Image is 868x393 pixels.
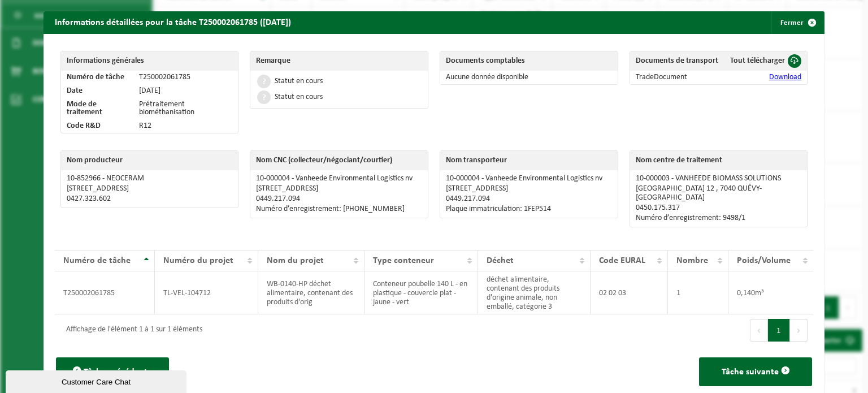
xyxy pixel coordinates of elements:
[771,11,823,34] button: Fermer
[440,151,618,170] th: Nom transporteur
[275,77,323,85] div: Statut en cours
[636,204,802,213] p: 0450.175.317
[722,368,779,377] span: Tâche suivante
[61,84,133,98] td: Date
[630,51,724,71] th: Documents de transport
[61,51,238,71] th: Informations générales
[67,174,233,183] p: 10-852966 - NEOCERAM
[768,319,790,342] button: 1
[737,256,791,265] span: Poids/Volume
[636,174,802,183] p: 10-000003 - VANHEEDE BIOMASS SOLUTIONS
[487,256,514,265] span: Déchet
[55,271,155,314] td: T250002061785
[478,271,591,314] td: déchet alimentaire, contenant des produits d'origine animale, non emballé, catégorie 3
[133,119,238,133] td: R12
[250,51,428,71] th: Remarque
[373,256,434,265] span: Type conteneur
[56,357,169,386] button: Tâche précédente
[67,184,233,193] p: [STREET_ADDRESS]
[267,256,324,265] span: Nom du projet
[446,205,612,214] p: Plaque immatriculation: 1FEP514
[256,195,422,204] p: 0449.217.094
[63,256,131,265] span: Numéro de tâche
[256,205,422,214] p: Numéro d’enregistrement: [PHONE_NUMBER]
[769,73,801,81] a: Download
[446,184,612,193] p: [STREET_ADDRESS]
[61,98,133,119] td: Mode de traitement
[258,271,364,314] td: WB-0140-HP déchet alimentaire, contenant des produits d'orig
[84,368,152,377] span: Tâche précédente
[668,271,729,314] td: 1
[133,84,238,98] td: [DATE]
[61,119,133,133] td: Code R&D
[446,195,612,204] p: 0449.217.094
[163,256,233,265] span: Numéro du projet
[440,71,618,84] td: Aucune donnée disponible
[250,151,428,170] th: Nom CNC (collecteur/négociant/courtier)
[133,98,238,119] td: Prétraitement biométhanisation
[599,256,645,265] span: Code EURAL
[630,71,724,84] td: TradeDocument
[750,319,768,342] button: Previous
[61,71,133,84] td: Numéro de tâche
[256,174,422,183] p: 10-000004 - Vanheede Environmental Logistics nv
[6,368,189,393] iframe: chat widget
[133,71,238,84] td: T250002061785
[790,319,808,342] button: Next
[728,271,813,314] td: 0,140m³
[155,271,258,314] td: TL-VEL-104712
[630,151,808,170] th: Nom centre de traitement
[364,271,478,314] td: Conteneur poubelle 140 L - en plastique - couvercle plat - jaune - vert
[60,320,202,340] div: Affichage de l'élément 1 à 1 sur 1 éléments
[676,256,708,265] span: Nombre
[256,184,422,193] p: [STREET_ADDRESS]
[636,184,802,202] p: [GEOGRAPHIC_DATA] 12 , 7040 QUÉVY-[GEOGRAPHIC_DATA]
[446,174,612,183] p: 10-000004 - Vanheede Environmental Logistics nv
[275,93,323,101] div: Statut en cours
[699,357,812,386] button: Tâche suivante
[61,151,238,170] th: Nom producteur
[591,271,667,314] td: 02 02 03
[730,57,785,65] span: Tout télécharger
[440,51,618,71] th: Documents comptables
[636,214,802,223] p: Numéro d’enregistrement: 9498/1
[44,11,302,33] h2: Informations détaillées pour la tâche T250002061785 ([DATE])
[67,195,233,204] p: 0427.323.602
